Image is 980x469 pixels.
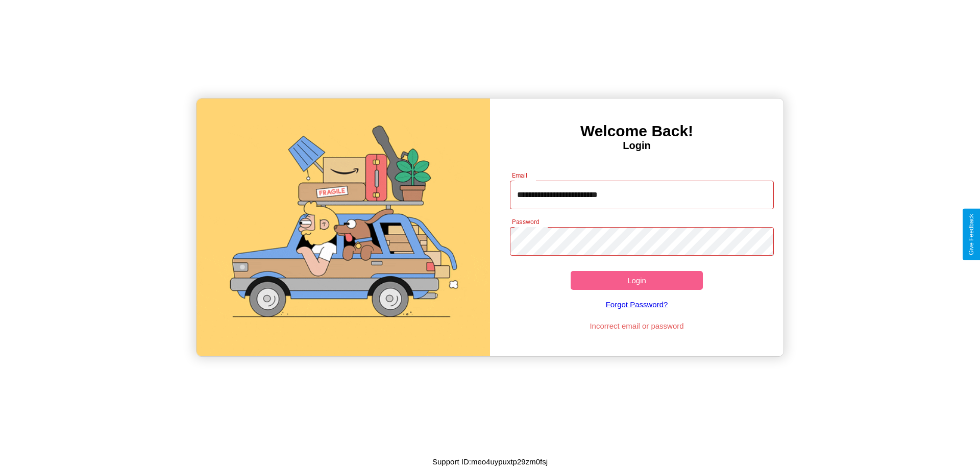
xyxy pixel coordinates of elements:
h4: Login [490,140,783,152]
img: gif [197,98,490,356]
p: Incorrect email or password [505,319,769,333]
h3: Welcome Back! [490,122,783,140]
button: Login [571,271,703,290]
p: Support ID: meo4uypuxtp29zm0fsj [432,455,548,468]
a: Forgot Password? [505,290,769,319]
label: Password [512,217,539,226]
div: Give Feedback [968,214,975,255]
label: Email [512,171,528,180]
